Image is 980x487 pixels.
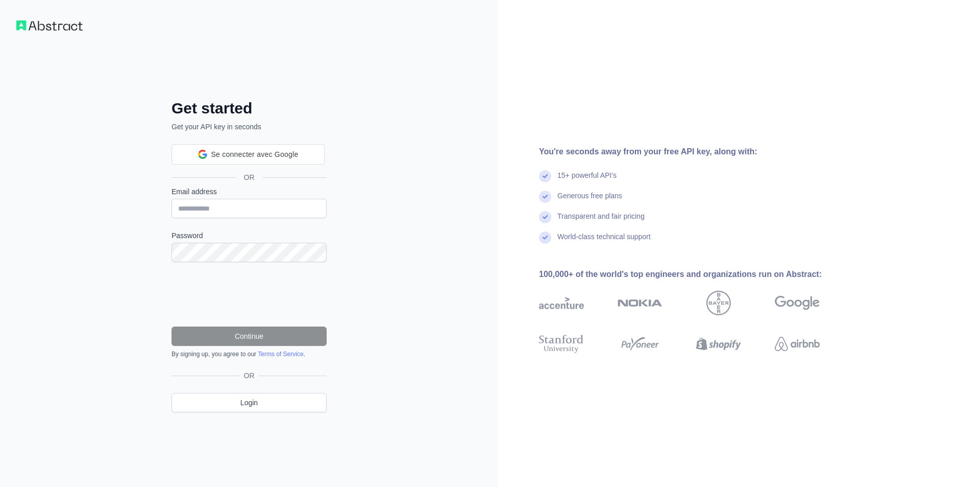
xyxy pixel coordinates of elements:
[539,211,551,223] img: check mark
[240,370,259,381] span: OR
[539,231,551,244] img: check mark
[539,146,852,158] div: You're seconds away from your free API key, along with:
[539,191,551,203] img: check mark
[539,291,584,315] img: accenture
[557,170,617,191] div: 15+ powerful API's
[557,211,645,231] div: Transparent and fair pricing
[211,149,299,160] span: Se connecter avec Google
[775,291,820,315] img: google
[539,333,584,355] img: stanford university
[171,187,327,197] label: Email address
[171,122,327,132] p: Get your API key in seconds
[258,351,303,358] a: Terms of Service
[706,291,731,315] img: bayer
[696,333,741,355] img: shopify
[618,333,663,355] img: payoneer
[16,20,83,31] img: Workflow
[557,231,651,252] div: World-class technical support
[171,144,325,165] div: Se connecter avec Google
[775,333,820,355] img: airbnb
[171,274,327,314] iframe: reCAPTCHA
[171,350,327,358] div: By signing up, you agree to our .
[557,191,622,211] div: Generous free plans
[236,172,263,182] span: OR
[539,170,551,182] img: check mark
[539,268,852,281] div: 100,000+ of the world's top engineers and organizations run on Abstract:
[171,99,327,118] h2: Get started
[171,327,327,346] button: Continue
[618,291,663,315] img: nokia
[171,393,327,412] a: Login
[171,230,327,241] label: Password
